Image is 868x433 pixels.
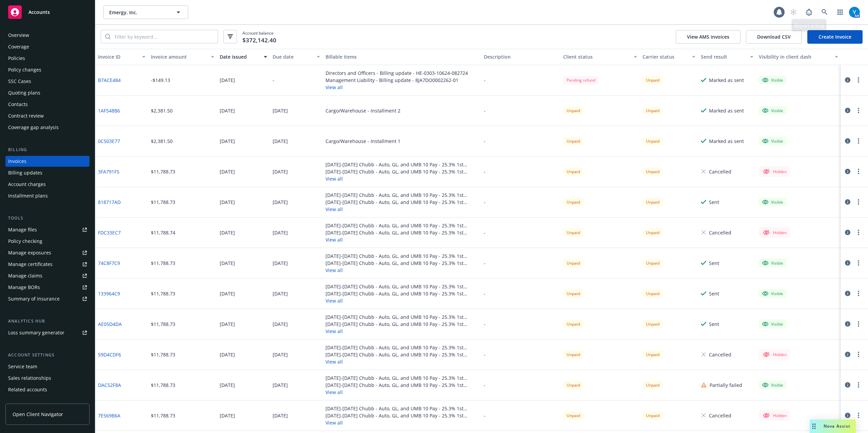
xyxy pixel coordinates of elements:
div: - [484,168,486,175]
a: Manage certificates [5,259,90,270]
div: Sent [709,321,719,328]
a: Billing updates [5,167,90,178]
div: [DATE] [273,351,288,358]
div: Unpaid [563,137,584,145]
div: [DATE]-[DATE] Chubb - Auto, GL, and UMB 10 Pay - 25.3% 1st installment & 9 equal installments of ... [325,374,479,382]
div: [DATE]-[DATE] Chubb - Auto, GL, and UMB 10 Pay - 25.3% 1st installment & 9 equal installments of ... [325,382,479,389]
a: Overview [5,30,90,41]
button: Invoice ID [95,49,148,65]
div: $2,381.50 [151,138,173,145]
button: View all [325,175,479,182]
div: Visibility in client dash [759,53,831,60]
div: - [484,229,486,236]
div: Overview [8,30,29,41]
div: Hidden [762,228,787,236]
a: Manage files [5,224,90,235]
div: [DATE]-[DATE] Chubb - Auto, GL, and UMB 10 Pay - 25.3% 1st installment & 9 equal installments of ... [325,168,479,175]
div: [DATE] [220,351,235,358]
div: Policies [8,53,25,64]
div: Client features [8,396,42,407]
div: Unpaid [643,137,663,145]
div: Invoices [8,156,26,167]
div: Manage BORs [8,282,40,293]
div: Sent [709,290,719,297]
div: Unpaid [643,381,663,389]
div: Summary of insurance [8,293,60,304]
a: 1AF548B6 [98,107,120,114]
div: Unpaid [563,350,584,359]
span: Emergy, Inc. [109,9,168,16]
div: [DATE] [273,412,288,419]
div: Manage files [8,224,37,235]
a: Coverage gap analysis [5,122,90,133]
div: [DATE] [220,290,235,297]
a: SSC Cases [5,76,90,87]
div: $11,788.73 [151,382,175,389]
div: Policy changes [8,64,41,75]
div: [DATE] [220,412,235,419]
a: Contract review [5,110,90,121]
a: 74C8F7C9 [98,260,120,267]
div: Unpaid [643,289,663,298]
button: View all [325,267,479,274]
div: Visible [762,77,783,83]
div: [DATE] [220,107,235,114]
div: $11,788.73 [151,168,175,175]
div: [DATE] [220,168,235,175]
div: Coverage gap analysis [8,122,59,133]
div: Marked as sent [709,107,744,114]
div: Unpaid [563,381,584,389]
button: View all [325,358,479,365]
a: Manage claims [5,270,90,281]
button: View AMS invoices [676,30,741,44]
div: [DATE]-[DATE] Chubb - Auto, GL, and UMB 10 Pay - 25.3% 1st installment & 9 equal installments of ... [325,321,479,328]
a: 818717AD [98,199,121,206]
div: Billing [5,146,90,153]
div: - [484,382,486,389]
div: Pending refund [563,76,599,84]
button: View all [325,297,479,304]
div: [DATE] [273,321,288,328]
div: [DATE]-[DATE] Chubb - Auto, GL, and UMB 10 Pay - 25.3% 1st installment & 9 equal installments of ... [325,344,479,351]
div: Unpaid [643,106,663,115]
div: Unpaid [563,289,584,298]
button: View all [325,84,468,91]
a: Policy checking [5,236,90,247]
div: - [484,351,486,358]
div: [DATE] [273,107,288,114]
div: [DATE]-[DATE] Chubb - Auto, GL, and UMB 10 Pay - 25.3% 1st installment & 9 equal installments of ... [325,229,479,236]
div: Manage certificates [8,259,53,270]
div: [DATE] [220,138,235,145]
div: Marked as sent [709,77,744,84]
div: [DATE] [273,168,288,175]
div: - [484,107,486,114]
div: Unpaid [643,198,663,206]
div: Manage claims [8,270,42,281]
button: View all [325,206,479,213]
span: Nova Assist [824,423,850,429]
div: Date issued [220,53,260,60]
div: Description [484,53,558,60]
div: [DATE] [220,229,235,236]
div: Coverage [8,41,29,52]
div: Unpaid [643,259,663,267]
button: View all [325,236,479,243]
div: Marked as sent [709,138,744,145]
a: 7E569B6A [98,412,120,419]
div: Contacts [8,99,28,110]
div: - [484,412,486,419]
div: Unpaid [563,106,584,115]
div: Due date [273,53,313,60]
button: Send result [698,49,756,65]
a: Sales relationships [5,373,90,384]
div: Sent [709,260,719,267]
div: Visible [762,107,783,114]
div: [DATE] [220,321,235,328]
div: [DATE]-[DATE] Chubb - Auto, GL, and UMB 10 Pay - 25.3% 1st installment & 9 equal installments of ... [325,191,479,199]
div: - [484,138,486,145]
div: [DATE] [273,290,288,297]
div: Unpaid [563,167,584,176]
div: Visible [762,290,783,296]
div: - [484,199,486,206]
div: Invoice ID [98,53,138,60]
